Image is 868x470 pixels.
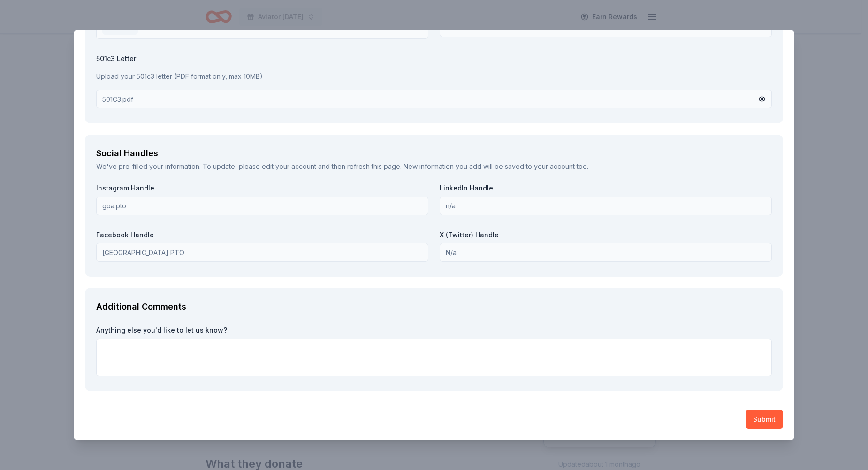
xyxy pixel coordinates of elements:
label: LinkedIn Handle [440,183,772,193]
a: edit your account [262,162,316,170]
label: X (Twitter) Handle [440,230,772,240]
div: 501C3.pdf [102,94,133,104]
label: 501c3 Letter [96,54,772,63]
label: Anything else you'd like to let us know? [96,326,772,335]
p: Upload your 501c3 letter (PDF format only, max 10MB) [96,71,772,82]
div: Additional Comments [96,299,772,314]
div: Social Handles [96,146,772,161]
button: Submit [746,410,783,429]
label: Instagram Handle [96,183,428,193]
div: We've pre-filled your information. To update, please and then refresh this page. New information ... [96,161,772,172]
label: Facebook Handle [96,230,428,240]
